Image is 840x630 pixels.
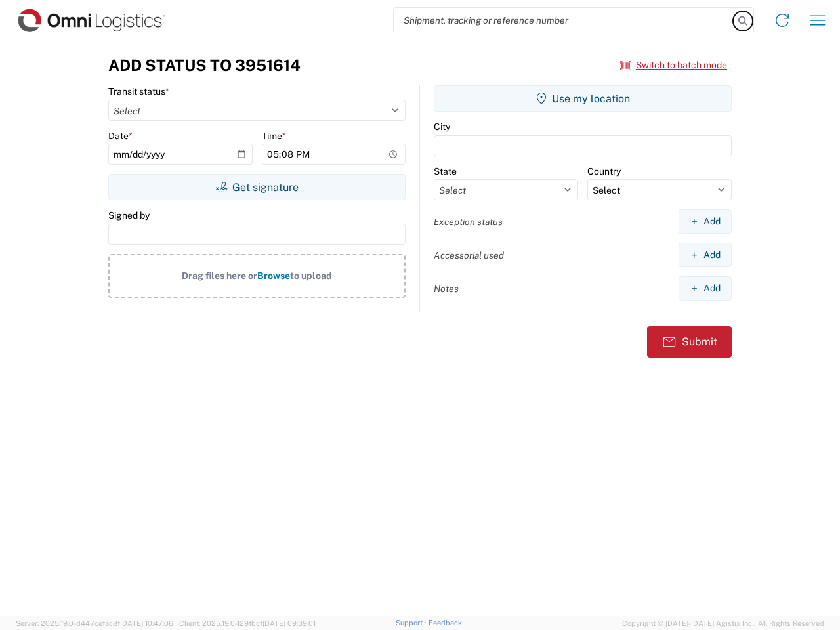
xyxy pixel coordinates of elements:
[620,54,727,76] button: Switch to batch mode
[679,209,732,234] button: Add
[622,618,824,629] span: Copyright © [DATE]-[DATE] Agistix Inc., All Rights Reserved
[182,270,257,281] span: Drag files here or
[587,165,621,177] label: Country
[647,326,732,358] button: Submit
[434,283,459,295] label: Notes
[262,130,286,142] label: Time
[262,619,316,627] span: [DATE] 09:39:01
[16,619,173,627] span: Server: 2025.19.0-d447cefac8f
[434,121,450,133] label: City
[434,249,504,261] label: Accessorial used
[120,619,173,627] span: [DATE] 10:47:06
[434,165,457,177] label: State
[679,276,732,301] button: Add
[257,270,290,281] span: Browse
[394,8,734,33] input: Shipment, tracking or reference number
[108,174,406,200] button: Get signature
[290,270,332,281] span: to upload
[429,619,462,627] a: Feedback
[434,216,503,228] label: Exception status
[434,85,732,112] button: Use my location
[108,209,150,221] label: Signed by
[179,619,316,627] span: Client: 2025.19.0-129fbcf
[679,243,732,267] button: Add
[108,56,301,75] h3: Add Status to 3951614
[108,130,133,142] label: Date
[396,619,429,627] a: Support
[108,85,169,97] label: Transit status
